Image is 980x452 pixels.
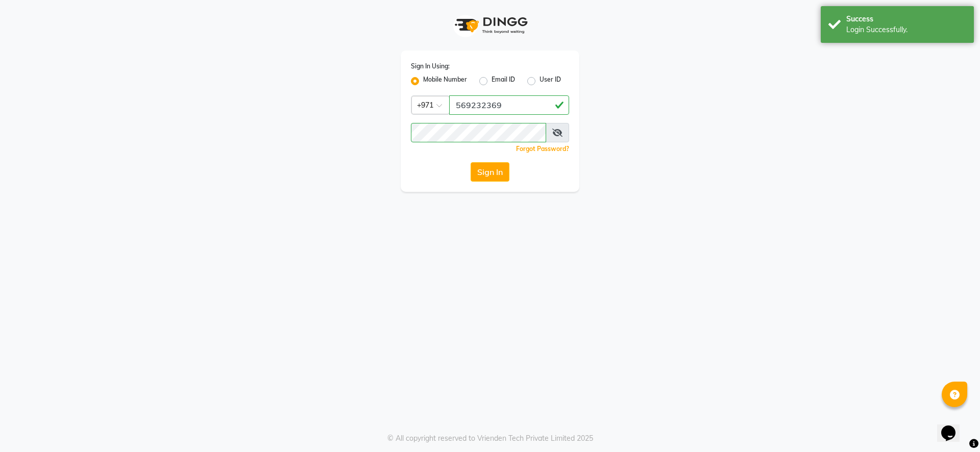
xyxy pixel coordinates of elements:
label: Email ID [492,75,515,87]
label: Sign In Using: [411,62,450,71]
div: Login Successfully. [846,24,966,35]
img: logo1.svg [449,10,531,40]
input: Username [449,95,569,115]
label: Mobile Number [423,75,467,87]
a: Forgot Password? [516,145,569,153]
label: User ID [540,75,561,87]
iframe: chat widget [937,411,970,442]
button: Sign In [471,162,509,182]
div: Success [846,14,966,24]
input: Username [411,123,546,142]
